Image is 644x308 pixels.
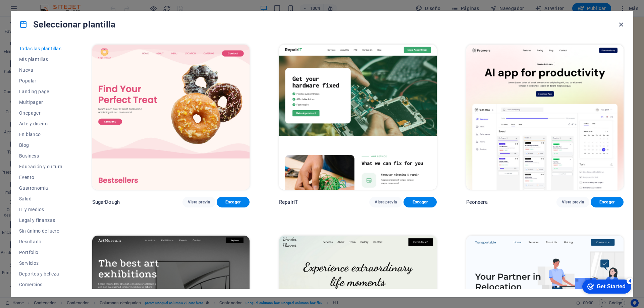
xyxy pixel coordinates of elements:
img: SugarDough [92,45,250,190]
span: Multipager [19,100,63,105]
button: Resultado [19,236,63,247]
button: Blog [19,140,63,150]
div: Get Started [20,7,49,13]
button: IT y medios [19,204,63,215]
button: Sin ánimo de lucro [19,226,63,236]
button: Vista previa [182,197,215,207]
span: Gastronomía [19,185,63,191]
button: Mis plantillas [19,54,63,65]
span: Escoger [596,199,618,205]
span: Salud [19,196,63,201]
button: Escoger [404,197,436,207]
span: IT y medios [19,207,63,212]
span: Landing page [19,89,63,94]
p: RepairIT [279,199,298,205]
span: Servicios [19,260,63,266]
span: Business [19,153,63,159]
button: Nueva [19,65,63,75]
p: SugarDough [92,199,120,205]
button: Evento [19,172,63,183]
div: Get Started 4 items remaining, 20% complete [5,3,54,17]
p: Peoneera [466,199,488,205]
button: Gastronomía [19,183,63,193]
button: Arte y diseño [19,118,63,129]
span: Escoger [409,199,431,205]
span: Portfolio [19,250,63,255]
button: Popular [19,75,63,86]
button: Comercios [19,279,63,290]
button: Vista previa [556,197,589,207]
span: Onepager [19,110,63,116]
button: Escoger [591,197,624,207]
img: RepairIT [279,45,436,190]
img: Peoneera [466,45,624,190]
span: Comercios [19,282,63,287]
span: Todas las plantillas [19,46,63,51]
button: Multipager [19,97,63,108]
button: Deportes y belleza [19,268,63,279]
span: Popular [19,78,63,83]
span: Evento [19,175,63,180]
button: Landing page [19,86,63,97]
h4: Seleccionar plantilla [19,19,115,30]
button: Escoger [217,197,250,207]
span: Sin ánimo de lucro [19,228,63,234]
button: Educación y cultura [19,161,63,172]
span: Vista previa [188,199,210,205]
button: Portfolio [19,247,63,258]
span: Escoger [222,199,244,205]
button: Salud [19,193,63,204]
span: En blanco [19,132,63,137]
button: Onepager [19,108,63,118]
span: Vista previa [375,199,397,205]
button: En blanco [19,129,63,140]
span: Resultado [19,239,63,244]
button: Vista previa [369,197,402,207]
button: Servicios [19,258,63,268]
span: Nueva [19,67,63,73]
button: Business [19,150,63,161]
span: Blog [19,142,63,148]
div: 4 [50,1,56,8]
span: Vista previa [562,199,584,205]
span: Deportes y belleza [19,271,63,276]
button: Legal y finanzas [19,215,63,226]
span: Educación y cultura [19,164,63,169]
button: Todas las plantillas [19,43,63,54]
span: Mis plantillas [19,57,63,62]
span: Arte y diseño [19,121,63,126]
span: Legal y finanzas [19,218,63,223]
